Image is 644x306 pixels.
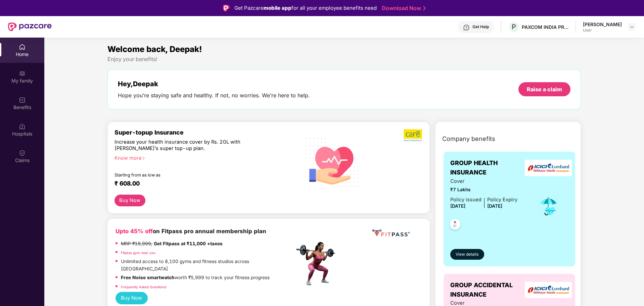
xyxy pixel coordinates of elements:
b: on Fitpass pro annual membership plan [116,228,266,235]
img: svg+xml;base64,PHN2ZyBpZD0iSGVscC0zMngzMiIgeG1sbnM9Imh0dHA6Ly93d3cudzMub3JnLzIwMDAvc3ZnIiB3aWR0aD... [463,24,470,31]
a: Download Now [382,5,424,12]
div: [PERSON_NAME] [583,21,622,28]
del: MRP ₹19,999, [121,241,152,246]
p: worth ₹5,999 to track your fitness progress [121,274,270,282]
img: svg+xml;base64,PHN2ZyBpZD0iQ2xhaW0iIHhtbG5zPSJodHRwOi8vd3d3LnczLm9yZy8yMDAwL3N2ZyIgd2lkdGg9IjIwIi... [19,150,26,156]
img: svg+xml;base64,PHN2ZyB4bWxucz0iaHR0cDovL3d3dy53My5vcmcvMjAwMC9zdmciIHdpZHRoPSI0OC45NDMiIGhlaWdodD... [447,217,463,234]
img: svg+xml;base64,PHN2ZyB3aWR0aD0iMjAiIGhlaWdodD0iMjAiIHZpZXdCb3g9IjAgMCAyMCAyMCIgZmlsbD0ibm9uZSIgeG... [19,70,26,77]
span: right [142,156,145,160]
span: P [512,23,516,31]
div: Hey, Deepak [118,80,310,88]
div: Raise a claim [527,86,562,93]
div: User [583,28,622,33]
span: GROUP ACCIDENTAL INSURANCE [450,280,528,300]
b: Upto 45% off [116,228,153,235]
p: Unlimited access to 8,100 gyms and fitness studios across [GEOGRAPHIC_DATA] [121,258,294,272]
a: Fitpass gym near you [121,251,155,255]
img: svg+xml;base64,PHN2ZyBpZD0iRHJvcGRvd24tMzJ4MzIiIHhtbG5zPSJodHRwOi8vd3d3LnczLm9yZy8yMDAwL3N2ZyIgd2... [629,24,635,30]
span: Welcome back, Deepak! [107,44,202,54]
span: Company benefits [442,134,495,144]
button: Buy Now [114,195,145,206]
img: svg+xml;base64,PHN2ZyBpZD0iSG9zcGl0YWxzIiB4bWxucz0iaHR0cDovL3d3dy53My5vcmcvMjAwMC9zdmciIHdpZHRoPS... [19,123,26,130]
div: Starting from as low as [114,172,266,177]
div: Get Help [472,24,489,30]
img: svg+xml;base64,PHN2ZyB4bWxucz0iaHR0cDovL3d3dy53My5vcmcvMjAwMC9zdmciIHhtbG5zOnhsaW5rPSJodHRwOi8vd3... [301,129,365,194]
span: View details [456,251,478,258]
strong: mobile app [264,5,291,11]
div: PAXCOM INDIA PRIVATE LIMITED [522,24,569,30]
span: GROUP HEALTH INSURANCE [450,158,528,177]
div: Enjoy your benefits! [107,56,581,63]
div: Super-topup Insurance [114,129,294,136]
img: Logo [223,5,230,11]
div: ₹ 608.00 [114,180,288,188]
img: svg+xml;base64,PHN2ZyBpZD0iSG9tZSIgeG1sbnM9Imh0dHA6Ly93d3cudzMub3JnLzIwMDAvc3ZnIiB3aWR0aD0iMjAiIG... [19,44,26,50]
img: b5dec4f62d2307b9de63beb79f102df3.png [404,129,423,142]
img: New Pazcare Logo [8,22,52,31]
img: Stroke [423,5,426,12]
span: Cover [450,177,517,185]
div: Hope you’re staying safe and healthy. If not, no worries. We’re here to help. [118,92,310,99]
button: View details [450,249,484,260]
button: Buy Now [116,292,148,304]
div: Policy issued [450,196,481,204]
span: [DATE] [450,203,465,209]
div: Get Pazcare for all your employee benefits need [234,4,377,12]
img: insurerLogo [525,282,572,298]
strong: Get Fitpass at ₹11,000 +taxes [154,241,223,246]
span: ₹7 Lakhs [450,186,517,194]
div: Policy Expiry [487,196,517,204]
span: [DATE] [487,203,502,209]
img: fpp.png [294,240,341,287]
img: svg+xml;base64,PHN2ZyBpZD0iQmVuZWZpdHMiIHhtbG5zPSJodHRwOi8vd3d3LnczLm9yZy8yMDAwL3N2ZyIgd2lkdGg9Ij... [19,97,26,103]
strong: Free Noise smartwatch [121,275,175,280]
img: fppp.png [371,227,411,239]
img: icon [538,195,559,217]
a: Frequently Asked Questions! [121,285,167,289]
img: insurerLogo [525,160,572,176]
div: Increase your health insurance cover by Rs. 20L with [PERSON_NAME]’s super top-up plan. [114,139,265,152]
div: Know more [114,155,290,160]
